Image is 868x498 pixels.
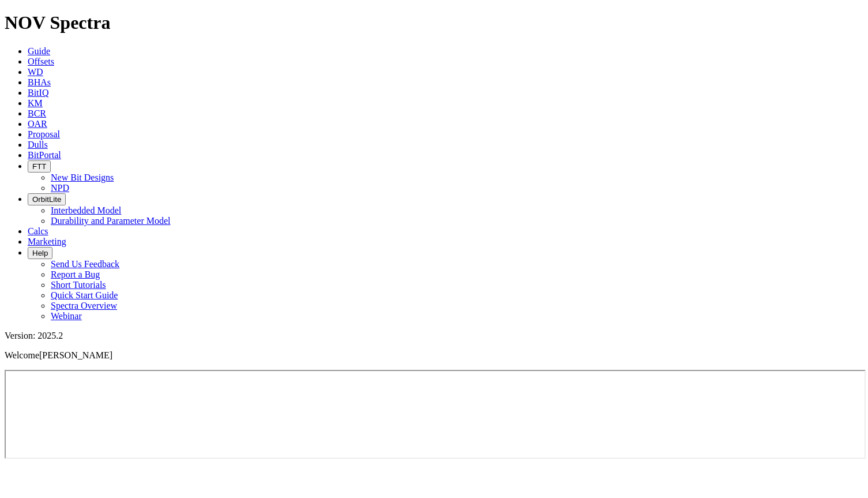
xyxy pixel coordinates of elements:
[5,12,863,33] h1: NOV Spectra
[51,269,100,279] a: Report a Bug
[28,129,60,139] a: Proposal
[51,311,82,321] a: Webinar
[28,150,61,160] a: BitPortal
[5,331,863,341] div: Version: 2025.2
[28,88,48,98] a: BitIQ
[51,173,114,182] a: New Bit Designs
[28,77,51,87] a: BHAs
[28,160,51,173] button: FTT
[39,350,112,360] span: [PERSON_NAME]
[51,205,121,215] a: Interbedded Model
[51,301,117,310] a: Spectra Overview
[28,247,52,259] button: Help
[28,193,66,205] button: OrbitLite
[51,183,69,193] a: NPD
[28,98,43,108] a: KM
[51,216,171,226] a: Durability and Parameter Model
[51,290,118,300] a: Quick Start Guide
[32,195,61,204] span: OrbitLite
[28,46,50,56] a: Guide
[32,249,48,257] span: Help
[28,237,66,246] a: Marketing
[28,119,47,129] a: OAR
[28,108,46,118] a: BCR
[5,350,863,361] p: Welcome
[28,226,48,236] a: Calcs
[28,67,43,77] a: WD
[51,259,119,269] a: Send Us Feedback
[28,140,48,149] a: Dulls
[28,57,54,66] a: Offsets
[32,162,46,171] span: FTT
[51,280,106,290] a: Short Tutorials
